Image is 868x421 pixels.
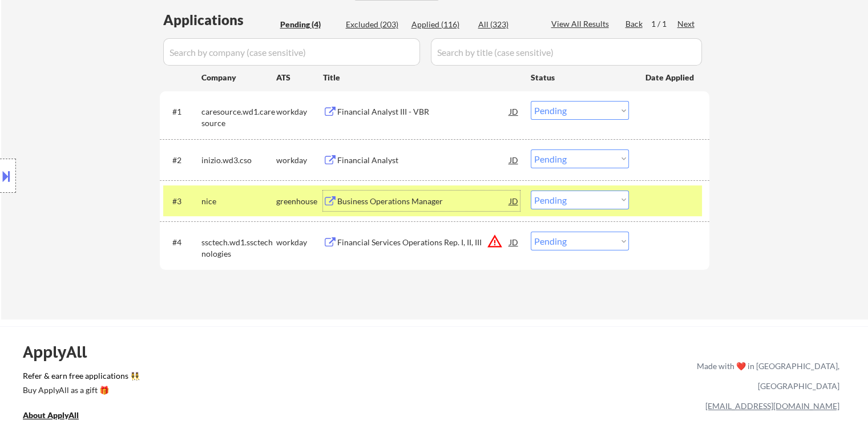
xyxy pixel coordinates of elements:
[280,19,337,30] div: Pending (4)
[276,155,323,166] div: workday
[23,386,137,394] div: Buy ApplyAll as a gift 🎁
[677,18,696,30] div: Next
[645,72,696,83] div: Date Applied
[23,384,137,398] a: Buy ApplyAll as a gift 🎁
[337,155,510,166] div: Financial Analyst
[23,410,79,420] u: About ApplyAll
[276,237,323,248] div: workday
[201,196,276,207] div: nice
[692,356,839,396] div: Made with ❤️ in [GEOGRAPHIC_DATA], [GEOGRAPHIC_DATA]
[705,401,839,411] a: [EMAIL_ADDRESS][DOMAIN_NAME]
[201,155,276,166] div: inizio.wd3.cso
[276,72,323,83] div: ATS
[163,38,420,66] input: Search by company (case sensitive)
[201,106,276,128] div: caresource.wd1.caresource
[337,106,510,118] div: Financial Analyst III - VBR
[201,72,276,83] div: Company
[276,106,323,118] div: workday
[323,72,520,83] div: Title
[651,18,677,30] div: 1 / 1
[276,196,323,207] div: greenhouse
[508,232,520,252] div: JD
[487,233,503,249] button: warning_amber
[23,372,458,384] a: Refer & earn free applications 👯‍♀️
[508,101,520,122] div: JD
[411,19,469,30] div: Applied (116)
[625,18,644,30] div: Back
[431,38,702,66] input: Search by title (case sensitive)
[508,149,520,170] div: JD
[23,342,100,362] div: ApplyAll
[508,191,520,211] div: JD
[337,196,510,207] div: Business Operations Manager
[201,237,276,259] div: ssctech.wd1.ssctechnologies
[531,67,629,87] div: Status
[337,237,510,248] div: Financial Services Operations Rep. I, II, III
[346,19,403,30] div: Excluded (203)
[163,13,276,27] div: Applications
[478,19,535,30] div: All (323)
[551,18,612,30] div: View All Results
